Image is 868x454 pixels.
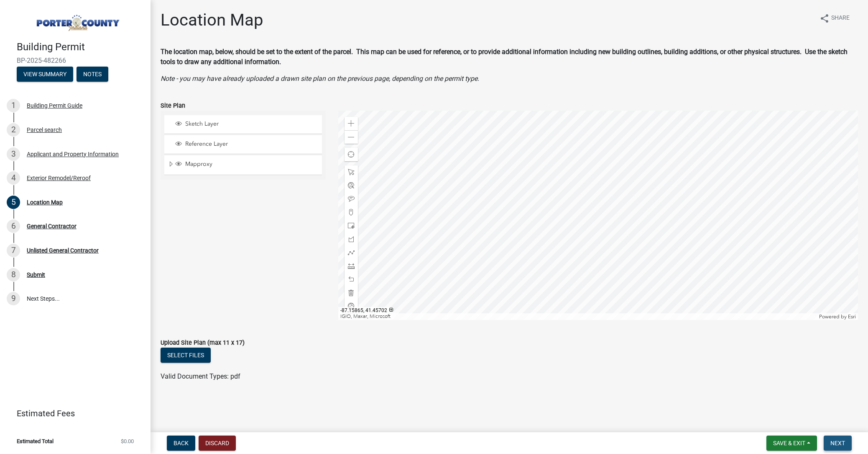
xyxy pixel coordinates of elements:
span: Back [174,440,189,446]
button: Next [824,436,852,451]
div: Parcel search [27,127,62,133]
wm-modal-confirm: Summary [17,71,73,78]
ul: Layer List [163,113,323,177]
i: Note - you may have already uploaded a drawn site plan on the previous page, depending on the per... [161,75,479,83]
span: Next [830,440,845,446]
i: share [819,13,830,23]
div: 6 [7,219,20,233]
button: Discard [199,436,236,451]
label: Upload Site Plan (max 11 x 17) [161,340,245,346]
li: Mapproxy [164,155,322,175]
a: Estimated Fees [7,405,137,422]
div: 1 [7,99,20,112]
div: Location Map [27,199,63,205]
label: Site Plan [161,103,185,109]
button: View Summary [17,67,73,82]
div: Sketch Layer [174,120,319,129]
div: IGIO, Maxar, Microsoft [338,313,817,320]
a: Esri [848,314,856,320]
div: Zoom in [345,117,358,130]
button: Select files [161,348,211,363]
div: 8 [7,268,20,281]
div: 9 [7,292,20,305]
div: Exterior Remodel/Reroof [27,175,91,181]
div: 3 [7,147,20,161]
div: Find my location [345,148,358,161]
span: Sketch Layer [183,120,319,128]
button: Back [167,436,195,451]
div: Unlisted General Contractor [27,248,99,253]
div: 7 [7,244,20,257]
span: Mapproxy [183,160,319,168]
button: shareShare [813,10,856,26]
div: Reference Layer [174,140,319,149]
li: Reference Layer [164,135,322,154]
button: Notes [77,67,108,82]
div: Mapproxy [174,160,319,169]
div: 2 [7,123,20,137]
h4: Building Permit [17,41,144,53]
span: Estimated Total [17,439,54,444]
wm-modal-confirm: Notes [77,71,108,78]
div: Powered by [817,313,858,320]
div: Building Permit Guide [27,103,82,108]
span: Expand [168,160,174,169]
span: Save & Exit [773,440,805,446]
div: 4 [7,171,20,185]
li: Sketch Layer [164,115,322,134]
span: Share [831,13,850,23]
div: 5 [7,196,20,209]
div: Submit [27,272,45,278]
div: General Contractor [27,223,77,229]
button: Save & Exit [766,436,817,451]
div: Zoom out [345,130,358,144]
span: $0.00 [121,439,134,444]
span: Valid Document Types: pdf [161,372,240,380]
h1: Location Map [161,10,263,30]
span: Reference Layer [183,140,319,148]
strong: The location map, below, should be set to the extent of the parcel. This map can be used for refe... [161,48,848,66]
span: BP-2025-482266 [17,57,134,64]
div: Applicant and Property Information [27,151,119,157]
img: Porter County, Indiana [17,9,137,32]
